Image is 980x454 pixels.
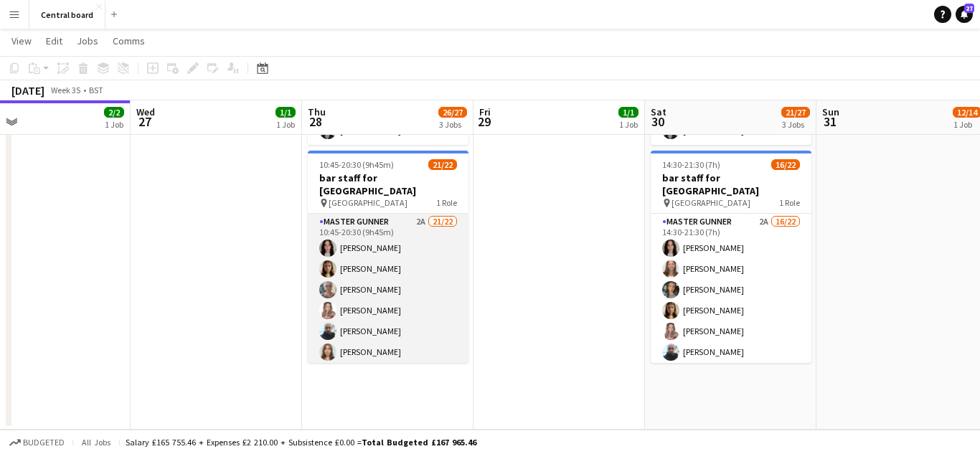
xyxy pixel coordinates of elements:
a: Comms [107,32,151,50]
span: Sat [651,105,666,118]
span: 29 [477,113,491,130]
span: Wed [136,105,155,118]
span: 21/27 [781,107,810,118]
span: Comms [113,34,145,47]
span: 26/27 [438,107,467,118]
div: 1 Job [619,119,638,130]
span: Total Budgeted £167 965.46 [362,437,476,448]
div: 1 Job [276,119,295,130]
span: 31 [820,113,839,130]
div: Salary £165 755.46 + Expenses £2 210.00 + Subsistence £0.00 = [126,437,476,448]
div: 1 Job [105,119,123,130]
h3: bar staff for [GEOGRAPHIC_DATA] [651,171,811,197]
div: 3 Jobs [782,119,809,130]
span: 1/1 [618,107,639,118]
span: 2/2 [104,107,124,118]
span: Budgeted [23,438,65,448]
button: Central board [29,1,105,29]
span: 1 Role [779,197,800,208]
span: 27 [134,113,155,130]
div: 3 Jobs [439,119,466,130]
app-job-card: 14:30-21:30 (7h)16/22bar staff for [GEOGRAPHIC_DATA] [GEOGRAPHIC_DATA]1 RoleMaster Gunner2A16/221... [651,151,811,363]
span: 14:30-21:30 (7h) [662,159,720,170]
app-job-card: 10:45-20:30 (9h45m)21/22bar staff for [GEOGRAPHIC_DATA] [GEOGRAPHIC_DATA]1 RoleMaster Gunner2A21/... [308,151,468,363]
a: 27 [956,6,973,23]
span: 1/1 [275,107,296,118]
span: 21/22 [428,159,457,170]
span: Jobs [77,34,98,47]
span: [GEOGRAPHIC_DATA] [329,197,407,208]
span: Sun [822,105,839,118]
span: Fri [479,105,491,118]
a: Jobs [71,32,104,50]
div: [DATE] [11,83,44,98]
span: View [11,34,32,47]
span: 28 [306,113,326,130]
div: BST [89,85,103,95]
span: [GEOGRAPHIC_DATA] [672,197,750,208]
span: 16/22 [771,159,800,170]
span: 10:45-20:30 (9h45m) [319,159,394,170]
span: All jobs [79,437,113,448]
span: 30 [649,113,666,130]
button: Budgeted [7,435,67,450]
span: 27 [964,4,974,13]
h3: bar staff for [GEOGRAPHIC_DATA] [308,171,468,197]
span: Thu [308,105,326,118]
span: Week 35 [47,85,83,95]
a: View [6,32,37,50]
a: Edit [40,32,68,50]
span: Edit [46,34,62,47]
span: 1 Role [436,197,457,208]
